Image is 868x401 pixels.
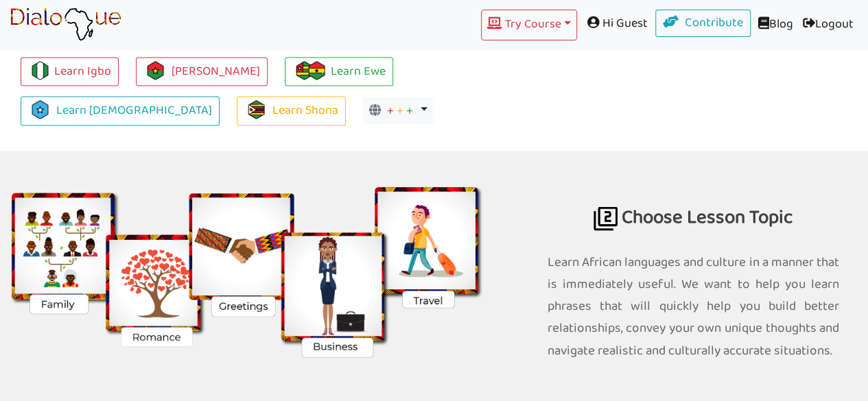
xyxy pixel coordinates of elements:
h2: Choose Lesson Topic [547,151,839,243]
img: togo.0c01db91.png [295,61,314,80]
a: Contribute [655,10,751,37]
a: Logout [798,10,858,40]
a: Learn Shona [237,96,346,125]
p: Learn African languages and culture in a manner that is immediately useful. We want to help you l... [547,251,839,361]
img: zimbabwe.93903875.png [247,100,266,119]
span: Hi Guest [577,10,655,38]
a: Learn [DEMOGRAPHIC_DATA] [21,96,220,125]
img: learn African language platform app [10,8,121,42]
button: Try Course [481,10,577,40]
span: + [396,100,403,121]
img: flag-nigeria.710e75b6.png [31,61,49,80]
button: + + + [363,97,434,125]
a: Learn Igbo [21,57,119,86]
img: somalia.d5236246.png [31,100,49,119]
a: [PERSON_NAME] [136,57,268,86]
a: Blog [751,10,798,40]
img: flag-ghana.106b55d9.png [307,61,326,80]
span: + [386,100,393,121]
a: Learn Ewe [285,57,393,86]
img: burkina-faso.42b537ce.png [146,61,165,80]
span: + [406,100,412,121]
img: africa language for business travel [594,206,618,230]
